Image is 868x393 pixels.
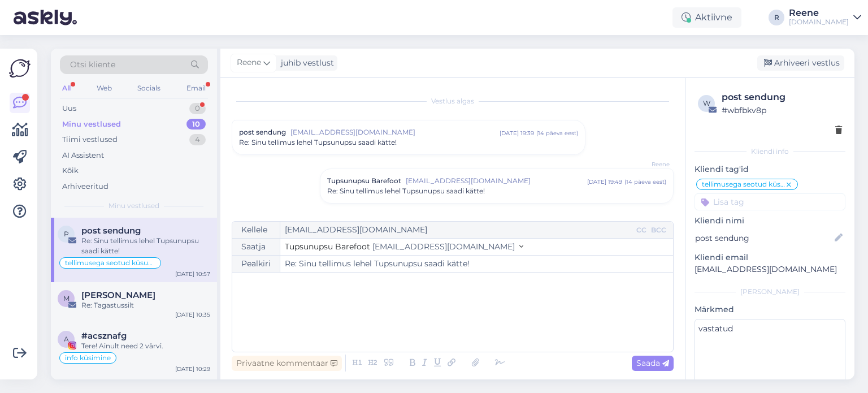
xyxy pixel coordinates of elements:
[65,260,155,266] span: tellimusega seotud küsumus
[327,176,401,186] span: Tupsunupsu Barefoot
[62,150,104,161] div: AI Assistent
[722,90,842,104] div: post sendung
[280,256,673,272] input: Write subject here...
[290,127,500,137] span: [EMAIL_ADDRESS][DOMAIN_NAME]
[536,129,578,137] div: ( 14 päeva eest )
[789,8,861,27] a: Reene[DOMAIN_NAME]
[757,55,844,71] div: Arhiveeri vestlus
[63,294,70,303] span: M
[624,178,666,186] div: ( 14 päeva eest )
[62,165,79,176] div: Kõik
[62,103,76,114] div: Uus
[189,103,206,114] div: 0
[695,252,845,264] p: Kliendi email
[64,335,69,343] span: a
[695,193,845,210] input: Lisa tag
[239,137,397,148] span: Re: Sinu tellimus lehel Tupsunupsu saadi kätte!
[62,134,118,145] div: Tiimi vestlused
[65,355,111,361] span: info küsimine
[672,7,741,28] div: Aktiivne
[81,236,210,256] div: Re: Sinu tellimus lehel Tupsunupsu saadi kätte!
[276,57,334,69] div: juhib vestlust
[695,287,845,297] div: [PERSON_NAME]
[232,256,280,272] div: Pealkiri
[695,304,845,316] p: Märkmed
[81,341,210,351] div: Tere! Ainult need 2 värvi.
[722,104,842,116] div: # wbfbkv8p
[81,300,210,310] div: Re: Tagastussilt
[636,358,669,368] span: Saada
[232,96,674,106] div: Vestlus algas
[406,176,587,186] span: [EMAIL_ADDRESS][DOMAIN_NAME]
[695,232,832,244] input: Lisa nimi
[702,181,785,188] span: tellimusega seotud küsumus
[60,81,73,96] div: All
[695,163,845,175] p: Kliendi tag'id
[94,81,114,96] div: Web
[175,365,210,373] div: [DATE] 10:29
[372,241,515,252] span: [EMAIL_ADDRESS][DOMAIN_NAME]
[108,201,159,211] span: Minu vestlused
[9,58,31,79] img: Askly Logo
[649,225,669,235] div: BCC
[232,222,280,238] div: Kellele
[81,331,127,341] span: #acsznafg
[587,178,622,186] div: [DATE] 19:49
[695,215,845,227] p: Kliendi nimi
[70,59,115,71] span: Otsi kliente
[62,119,121,130] div: Minu vestlused
[285,241,523,253] button: Tupsunupsu Barefoot [EMAIL_ADDRESS][DOMAIN_NAME]
[789,18,849,27] div: [DOMAIN_NAME]
[189,134,206,145] div: 4
[789,8,849,18] div: Reene
[186,119,206,130] div: 10
[232,356,342,371] div: Privaatne kommentaar
[81,226,141,236] span: post sendung
[232,239,280,255] div: Saatja
[62,181,108,192] div: Arhiveeritud
[81,290,155,300] span: Maret Laurimaa
[135,81,163,96] div: Socials
[285,241,370,252] span: Tupsunupsu Barefoot
[695,146,845,157] div: Kliendi info
[695,264,845,275] p: [EMAIL_ADDRESS][DOMAIN_NAME]
[627,160,670,169] span: Reene
[237,57,261,69] span: Reene
[175,310,210,319] div: [DATE] 10:35
[175,270,210,278] div: [DATE] 10:57
[239,127,286,137] span: post sendung
[280,222,634,238] input: Recepient...
[64,230,69,238] span: p
[634,225,649,235] div: CC
[327,186,485,196] span: Re: Sinu tellimus lehel Tupsunupsu saadi kätte!
[184,81,208,96] div: Email
[500,129,534,137] div: [DATE] 19:39
[703,99,710,107] span: w
[769,10,784,25] div: R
